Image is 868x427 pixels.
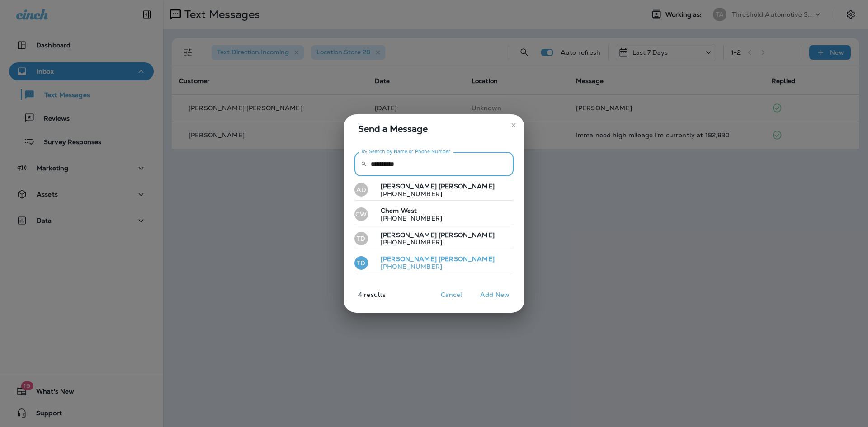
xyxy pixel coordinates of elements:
span: West [401,206,417,215]
button: close [506,118,521,132]
p: 4 results [340,291,386,305]
p: [PHONE_NUMBER] [373,239,495,246]
span: Chem [381,206,399,215]
span: [PERSON_NAME] [439,231,495,239]
div: TD [354,256,368,270]
button: AD[PERSON_NAME] [PERSON_NAME][PHONE_NUMBER] [354,180,514,201]
label: To: Search by Name or Phone Number [361,148,451,155]
p: [PHONE_NUMBER] [373,190,495,197]
p: [PHONE_NUMBER] [373,215,442,222]
button: CWChem West[PHONE_NUMBER] [354,204,514,225]
div: CW [354,207,368,221]
span: [PERSON_NAME] [439,255,495,263]
span: [PERSON_NAME] [381,182,437,190]
span: [PERSON_NAME] [439,182,495,190]
div: TD [354,232,368,245]
p: [PHONE_NUMBER] [373,263,495,270]
button: TD[PERSON_NAME] [PERSON_NAME][PHONE_NUMBER] [354,253,514,273]
span: [PERSON_NAME] [381,231,437,239]
button: TD[PERSON_NAME] [PERSON_NAME][PHONE_NUMBER] [354,229,514,249]
span: [PERSON_NAME] [381,255,437,263]
span: Send a Message [358,122,514,136]
button: Cancel [434,288,468,302]
div: AD [354,183,368,197]
button: Add New [476,288,514,302]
